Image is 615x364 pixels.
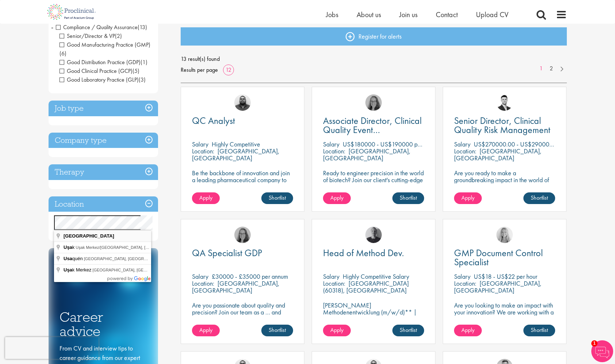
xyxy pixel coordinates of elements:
span: Salary [192,272,208,281]
p: Highly Competitive Salary [343,272,409,281]
a: Apply [454,192,482,204]
a: GMP Document Control Specialist [454,248,555,267]
span: Head of Method Dev. [323,247,404,259]
a: Shortlist [392,325,424,336]
iframe: reCAPTCHA [5,337,99,359]
a: 2 [546,64,557,73]
span: Results per page [181,64,218,75]
span: Good Manufacturing Practice (GMP) [59,41,150,48]
span: - [51,21,53,32]
span: Apply [461,194,474,201]
span: Salary [323,272,339,281]
span: quén [64,256,84,261]
img: Shannon Briggs [496,227,513,243]
span: (5) [132,67,139,75]
a: Apply [323,325,351,336]
img: Ingrid Aymes [365,94,382,111]
p: [GEOGRAPHIC_DATA], [GEOGRAPHIC_DATA] [454,279,542,294]
span: Apply [461,326,474,334]
span: 13 result(s) found [181,54,567,64]
p: [GEOGRAPHIC_DATA], [GEOGRAPHIC_DATA] [454,147,542,162]
p: [GEOGRAPHIC_DATA], [GEOGRAPHIC_DATA] [192,147,280,162]
span: [GEOGRAPHIC_DATA] [64,233,114,239]
span: Salary [192,140,208,148]
a: Senior Director, Clinical Quality Risk Management [454,116,555,134]
a: Associate Director, Clinical Quality Event Management (GCP) [323,116,424,134]
span: k [64,244,76,250]
a: Shortlist [523,325,555,336]
span: Good Clinical Practice (GCP) [59,67,132,75]
a: Join us [399,10,418,19]
span: Uşak Merkez/[GEOGRAPHIC_DATA], [GEOGRAPHIC_DATA] [76,245,186,250]
a: QC Analyst [192,116,293,125]
p: Highly Competitive [212,140,260,148]
a: QA Specialist GDP [192,248,293,258]
span: (13) [138,23,147,31]
span: Associate Director, Clinical Quality Event Management (GCP) [323,114,422,145]
span: Senior Director, Clinical Quality Risk Management [454,114,550,136]
span: Salary [454,140,470,148]
span: Upload CV [476,10,508,19]
h3: Location [49,196,158,212]
span: Good Manufacturing Practice (GMP) [59,41,150,57]
img: Joshua Godden [496,94,513,111]
p: [GEOGRAPHIC_DATA], [GEOGRAPHIC_DATA] [323,147,411,162]
p: Ready to engineer precision in the world of biotech? Join our client's cutting-edge team and play... [323,169,424,204]
h3: Job type [49,101,158,116]
span: Good Distribution Practice (GDP) [59,58,147,66]
span: Uşa [64,244,72,250]
span: Uşa [64,267,72,273]
span: [GEOGRAPHIC_DATA], [GEOGRAPHIC_DATA] [84,257,170,261]
span: Location: [192,147,214,155]
span: Apply [330,326,343,334]
div: Company type [49,133,158,148]
a: 1 [536,64,546,73]
img: Ashley Bennett [234,94,251,111]
a: 12 [223,66,234,74]
span: Location: [454,279,476,287]
p: US$180000 - US$190000 per annum [343,140,441,148]
span: k Merkez [64,267,93,273]
span: QC Analyst [192,114,235,127]
a: Shortlist [523,192,555,204]
span: Apply [199,194,212,201]
a: About us [357,10,381,19]
a: Apply [192,192,220,204]
a: Contact [436,10,458,19]
span: Compliance / Quality Assurance [56,23,138,31]
span: Senior/Director & VP [59,32,115,40]
span: Senior/Director & VP [59,32,122,40]
img: Ingrid Aymes [234,227,251,243]
p: [GEOGRAPHIC_DATA] (60318), [GEOGRAPHIC_DATA] [323,279,409,294]
span: Location: [323,147,345,155]
span: [GEOGRAPHIC_DATA], [GEOGRAPHIC_DATA] [93,268,178,272]
span: Good Laboratory Practice (GLP) [59,76,139,83]
span: GMP Document Control Specialist [454,247,543,268]
span: Salary [323,140,339,148]
img: Felix Zimmer [365,227,382,243]
a: Jobs [326,10,338,19]
span: Location: [192,279,214,287]
a: Shortlist [392,192,424,204]
p: [GEOGRAPHIC_DATA], [GEOGRAPHIC_DATA] [192,279,280,294]
p: £30000 - £35000 per annum [212,272,288,281]
span: Location: [323,279,345,287]
a: Register for alerts [181,27,567,46]
span: Usa [64,256,72,261]
p: Are you looking to make an impact with your innovation? We are working with a well-established ph... [454,302,555,336]
a: Shortlist [261,325,293,336]
a: Shortlist [261,192,293,204]
span: Location: [454,147,476,155]
a: Apply [454,325,482,336]
span: QA Specialist GDP [192,247,262,259]
span: (3) [139,76,146,83]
